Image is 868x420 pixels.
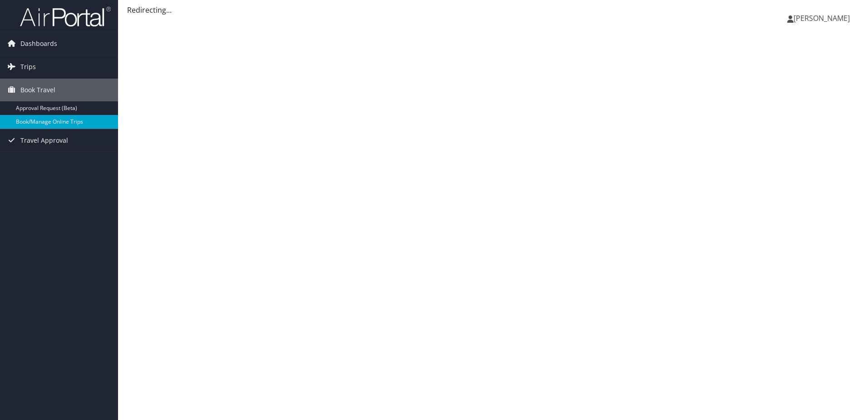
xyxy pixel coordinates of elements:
[20,55,36,78] span: Trips
[794,13,850,23] span: [PERSON_NAME]
[20,79,55,101] span: Book Travel
[127,5,859,15] div: Redirecting...
[20,129,68,152] span: Travel Approval
[20,6,111,27] img: airportal-logo.png
[20,32,57,55] span: Dashboards
[787,5,859,32] a: [PERSON_NAME]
